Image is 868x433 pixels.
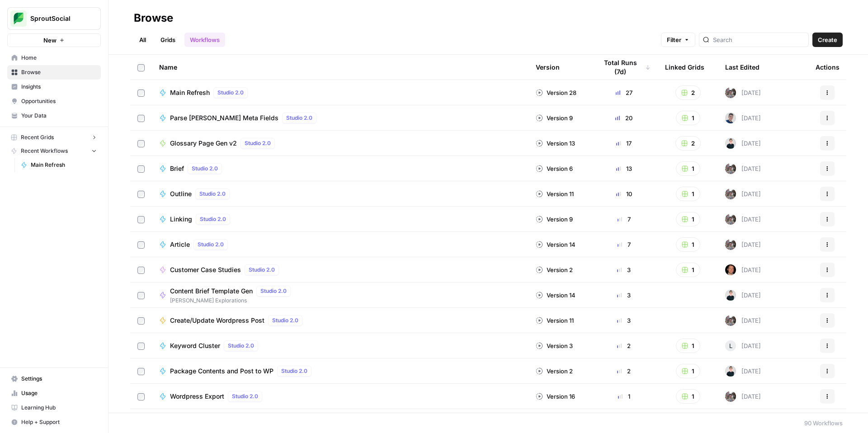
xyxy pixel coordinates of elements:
span: Studio 2.0 [232,392,258,400]
div: 27 [597,88,651,97]
span: Glossary Page Gen v2 [170,139,237,148]
img: nq2kc3u3u5yccw6vvrfdeusiiz4x [725,264,736,275]
div: 3 [597,291,651,300]
a: Your Data [7,108,101,123]
span: Create [818,35,837,44]
button: 1 [676,237,700,252]
button: New [7,33,101,47]
div: Version 3 [536,341,573,350]
button: 1 [676,212,700,226]
div: Version 11 [536,316,574,325]
a: Content Brief Template GenStudio 2.0[PERSON_NAME] Explorations [159,286,521,305]
button: 2 [675,85,701,100]
a: Home [7,51,101,65]
a: Customer Case StudiesStudio 2.0 [159,264,521,275]
button: Help + Support [7,415,101,429]
div: [DATE] [725,113,761,123]
div: 3 [597,316,651,325]
div: 10 [597,189,651,198]
div: Version 6 [536,164,573,173]
div: 1 [597,392,651,401]
div: Version [536,55,560,80]
span: Customer Case Studies [170,265,241,274]
div: [DATE] [725,340,761,351]
span: Studio 2.0 [286,114,312,122]
span: Studio 2.0 [198,240,224,249]
span: Main Refresh [170,88,210,97]
a: OutlineStudio 2.0 [159,188,521,199]
span: Article [170,240,190,249]
span: Browse [21,68,97,76]
span: Studio 2.0 [272,316,298,325]
span: Parse [PERSON_NAME] Meta Fields [170,113,278,122]
div: Version 2 [536,367,573,376]
img: a2mlt6f1nb2jhzcjxsuraj5rj4vi [725,239,736,250]
span: Studio 2.0 [217,89,244,97]
span: Outline [170,189,192,198]
button: 1 [676,187,700,201]
img: n9xndi5lwoeq5etgtp70d9fpgdjr [725,290,736,301]
a: Learning Hub [7,400,101,415]
button: 1 [676,161,700,176]
a: Package Contents and Post to WPStudio 2.0 [159,366,521,377]
img: n9xndi5lwoeq5etgtp70d9fpgdjr [725,138,736,149]
span: Studio 2.0 [281,367,307,375]
a: Create/Update Wordpress PostStudio 2.0 [159,315,521,326]
a: Insights [7,80,101,94]
div: Version 14 [536,240,576,249]
div: 3 [597,265,651,274]
span: Wordpress Export [170,392,224,401]
a: Glossary Page Gen v2Studio 2.0 [159,138,521,149]
div: Version 9 [536,113,573,122]
span: Linking [170,215,192,224]
a: Grids [155,33,181,47]
span: Your Data [21,112,97,120]
div: Browse [134,11,173,25]
a: Usage [7,386,101,400]
div: 7 [597,240,651,249]
div: [DATE] [725,290,761,301]
div: Version 28 [536,88,576,97]
div: 2 [597,367,651,376]
span: Usage [21,389,97,397]
span: L [729,341,732,350]
a: Opportunities [7,94,101,108]
div: Version 16 [536,392,575,401]
div: 13 [597,164,651,173]
span: Studio 2.0 [245,139,271,147]
div: Version 11 [536,189,574,198]
a: Wordpress ExportStudio 2.0 [159,391,521,402]
div: Version 2 [536,265,573,274]
button: 1 [676,339,700,353]
div: Total Runs (7d) [597,55,651,80]
div: Actions [816,55,840,80]
div: Version 13 [536,139,575,148]
span: Main Refresh [31,161,97,169]
button: Recent Workflows [7,144,101,158]
a: ArticleStudio 2.0 [159,239,521,250]
button: Recent Grids [7,131,101,144]
span: Studio 2.0 [192,165,218,173]
div: Version 9 [536,215,573,224]
img: a2mlt6f1nb2jhzcjxsuraj5rj4vi [725,163,736,174]
button: 1 [676,263,700,277]
span: New [43,36,57,45]
span: Insights [21,83,97,91]
a: BriefStudio 2.0 [159,163,521,174]
span: Studio 2.0 [249,266,275,274]
div: [DATE] [725,264,761,275]
span: Learning Hub [21,404,97,412]
button: Create [812,33,843,47]
div: [DATE] [725,188,761,199]
div: [DATE] [725,87,761,98]
span: Recent Workflows [21,147,68,155]
span: Create/Update Wordpress Post [170,316,264,325]
button: 2 [675,136,701,151]
div: Name [159,55,521,80]
button: 1 [676,111,700,125]
div: Linked Grids [665,55,704,80]
img: a2mlt6f1nb2jhzcjxsuraj5rj4vi [725,87,736,98]
a: Parse [PERSON_NAME] Meta FieldsStudio 2.0 [159,113,521,123]
a: Settings [7,372,101,386]
div: Last Edited [725,55,759,80]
